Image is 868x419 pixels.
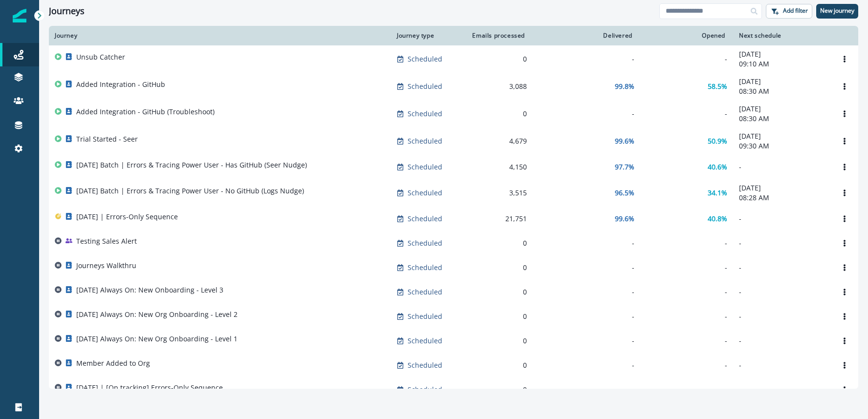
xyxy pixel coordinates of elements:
[739,238,825,248] p: -
[470,287,527,297] div: 0
[55,32,385,40] div: Journey
[739,336,825,346] p: -
[739,104,825,114] p: [DATE]
[739,183,825,193] p: [DATE]
[646,385,727,395] div: -
[408,312,442,321] p: Scheduled
[837,260,852,275] button: Options
[49,377,858,402] a: [DATE] | [Op tracking] Errors-Only SequenceScheduled0---Options
[49,255,858,280] a: Journeys WalkthruScheduled0---Options
[837,160,852,174] button: Options
[76,358,150,368] p: Member Added to Org
[708,136,727,146] p: 50.9%
[708,162,727,172] p: 40.6%
[49,179,858,207] a: [DATE] Batch | Errors & Tracing Power User - No GitHub (Logs Nudge)Scheduled3,51596.5%34.1%[DATE]...
[739,287,825,297] p: -
[539,109,634,119] div: -
[76,310,238,319] p: [DATE] Always On: New Org Onboarding - Level 2
[408,360,442,370] p: Scheduled
[76,383,223,393] p: [DATE] | [Op tracking] Errors-Only Sequence
[837,52,852,66] button: Options
[646,32,727,40] div: Opened
[708,188,727,198] p: 34.1%
[49,304,858,329] a: [DATE] Always On: New Org Onboarding - Level 2Scheduled0---Options
[837,382,852,397] button: Options
[76,285,223,295] p: [DATE] Always On: New Onboarding - Level 3
[470,188,527,198] div: 3,515
[470,238,527,248] div: 0
[739,114,825,124] p: 08:30 AM
[408,136,442,146] p: Scheduled
[408,162,442,172] p: Scheduled
[408,214,442,224] p: Scheduled
[646,312,727,321] div: -
[76,134,138,144] p: Trial Started - Seer
[470,385,527,395] div: 0
[49,45,858,73] a: Unsub CatcherScheduled0--[DATE]09:10 AMOptions
[539,312,634,321] div: -
[49,207,858,231] a: [DATE] | Errors-Only SequenceScheduled21,75199.6%40.8%-Options
[739,360,825,370] p: -
[470,136,527,146] div: 4,679
[539,385,634,395] div: -
[615,162,634,172] p: 97.7%
[76,186,304,196] p: [DATE] Batch | Errors & Tracing Power User - No GitHub (Logs Nudge)
[837,186,852,200] button: Options
[837,106,852,121] button: Options
[470,109,527,119] div: 0
[739,214,825,224] p: -
[539,360,634,370] div: -
[739,141,825,151] p: 09:30 AM
[76,80,165,89] p: Added Integration - GitHub
[739,77,825,86] p: [DATE]
[49,127,858,155] a: Trial Started - SeerScheduled4,67999.6%50.9%[DATE]09:30 AMOptions
[408,263,442,272] p: Scheduled
[76,334,238,344] p: [DATE] Always On: New Org Onboarding - Level 1
[739,131,825,141] p: [DATE]
[408,188,442,198] p: Scheduled
[49,155,858,179] a: [DATE] Batch | Errors & Tracing Power User - Has GitHub (Seer Nudge)Scheduled4,15097.7%40.6%-Options
[646,109,727,119] div: -
[739,193,825,203] p: 08:28 AM
[539,54,634,64] div: -
[837,285,852,299] button: Options
[615,82,634,91] p: 99.8%
[408,54,442,64] p: Scheduled
[470,214,527,224] div: 21,751
[408,82,442,91] p: Scheduled
[470,54,527,64] div: 0
[739,59,825,69] p: 09:10 AM
[739,263,825,272] p: -
[739,312,825,321] p: -
[766,4,812,19] button: Add filter
[470,312,527,321] div: 0
[76,236,137,246] p: Testing Sales Alert
[837,334,852,348] button: Options
[408,336,442,346] p: Scheduled
[615,188,634,198] p: 96.5%
[539,336,634,346] div: -
[820,7,854,14] p: New journey
[49,73,858,100] a: Added Integration - GitHubScheduled3,08899.8%58.5%[DATE]08:30 AMOptions
[783,7,808,14] p: Add filter
[49,231,858,255] a: Testing Sales AlertScheduled0---Options
[13,9,26,22] img: Inflection
[470,360,527,370] div: 0
[408,238,442,248] p: Scheduled
[408,109,442,119] p: Scheduled
[76,107,215,117] p: Added Integration - GitHub (Troubleshoot)
[615,136,634,146] p: 99.6%
[49,280,858,304] a: [DATE] Always On: New Onboarding - Level 3Scheduled0---Options
[837,358,852,373] button: Options
[408,385,442,395] p: Scheduled
[646,360,727,370] div: -
[470,336,527,346] div: 0
[539,32,634,40] div: Delivered
[837,79,852,94] button: Options
[539,287,634,297] div: -
[470,263,527,272] div: 0
[539,263,634,272] div: -
[739,32,825,40] div: Next schedule
[739,162,825,172] p: -
[708,214,727,224] p: 40.8%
